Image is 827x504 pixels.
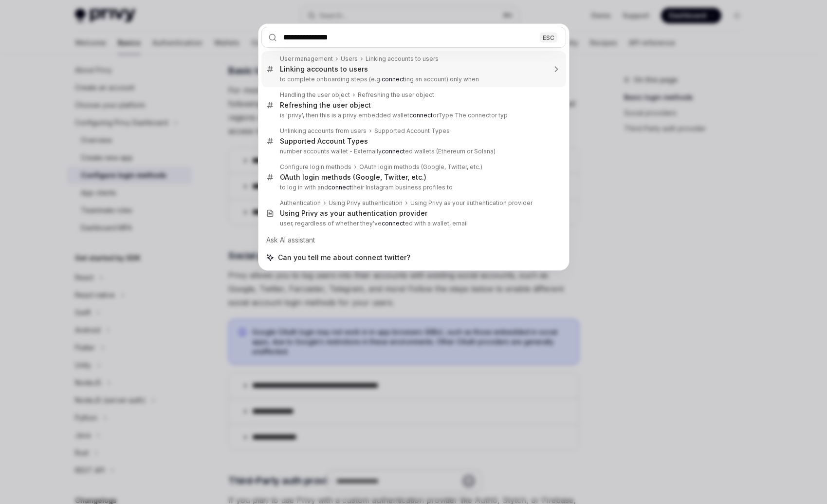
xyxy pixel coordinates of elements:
[280,137,368,146] div: Supported Account Types
[280,75,546,83] p: to complete onboarding steps (e.g. ing an account) only when
[280,199,321,207] div: Authentication
[366,55,439,63] div: Linking accounts to users
[261,231,566,249] div: Ask AI assistant
[382,220,405,227] b: connect
[280,173,426,182] div: OAuth login methods (Google, Twitter, etc.)
[359,163,482,171] div: OAuth login methods (Google, Twitter, etc.)
[280,101,371,110] div: Refreshing the user object
[410,199,533,207] div: Using Privy as your authentication provider
[328,184,351,191] b: connect
[280,148,546,155] p: number accounts wallet - Externally ed wallets (Ethereum or Solana)
[409,112,433,119] b: connect
[280,112,546,119] p: is 'privy', then this is a privy embedded wallet orType The connector typ
[374,127,450,135] div: Supported Account Types
[280,55,333,63] div: User management
[280,127,367,135] div: Unlinking accounts from users
[358,91,434,99] div: Refreshing the user object
[280,163,351,171] div: Configure login methods
[280,65,368,74] div: Linking accounts to users
[278,253,410,262] span: Can you tell me about connect twitter?
[382,75,405,83] b: connect
[341,55,358,63] div: Users
[280,184,546,191] p: to log in with and their Instagram business profiles to
[382,148,405,155] b: connect
[280,220,546,227] p: user, regardless of whether they've ed with a wallet, email
[540,32,557,42] div: ESC
[280,209,427,218] div: Using Privy as your authentication provider
[329,199,403,207] div: Using Privy authentication
[280,91,350,99] div: Handling the user object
